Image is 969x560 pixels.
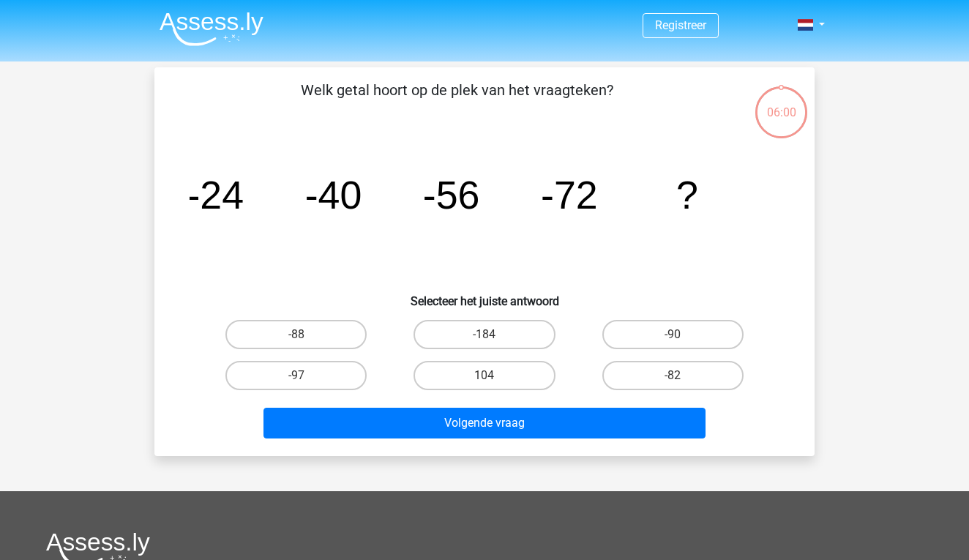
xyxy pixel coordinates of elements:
[655,18,706,32] a: Registreer
[160,12,263,46] img: Assessly
[263,408,706,438] button: Volgende vraag
[602,361,744,390] label: -82
[414,361,555,390] label: 104
[178,283,791,308] h6: Selecteer het juiste antwoord
[541,173,598,217] tspan: -72
[676,173,698,217] tspan: ?
[423,173,480,217] tspan: -56
[225,361,367,390] label: -97
[754,85,809,122] div: 06:00
[414,320,555,349] label: -184
[602,320,744,349] label: -90
[178,79,736,123] p: Welk getal hoort op de plek van het vraagteken?
[305,173,362,217] tspan: -40
[187,173,244,217] tspan: -24
[225,320,367,349] label: -88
